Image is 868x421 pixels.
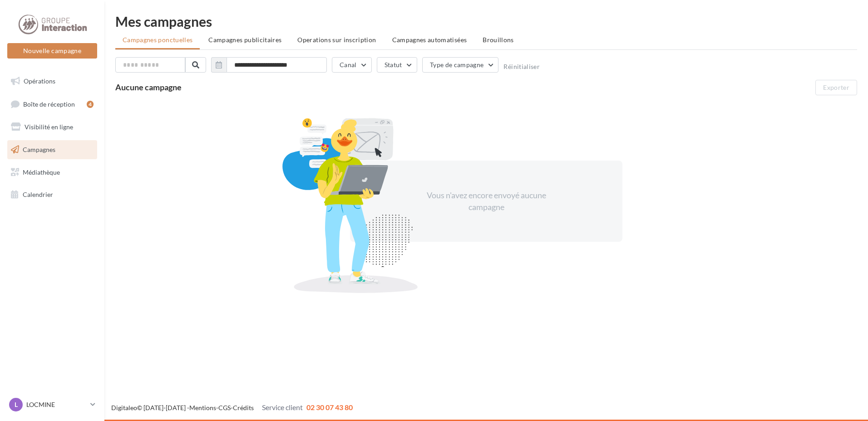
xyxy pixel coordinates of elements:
a: Calendrier [5,185,99,204]
span: Campagnes [23,146,55,153]
span: Campagnes publicitaires [208,36,281,44]
span: Brouillons [483,36,514,44]
p: LOCMINE [26,400,87,409]
button: Nouvelle campagne [7,43,97,59]
a: Opérations [5,72,99,91]
a: L LOCMINE [7,396,97,413]
a: CGS [218,404,231,411]
a: Boîte de réception4 [5,94,99,114]
span: Operations sur inscription [297,36,376,44]
span: Calendrier [23,191,53,198]
div: 4 [87,101,94,108]
button: Type de campagne [422,57,499,73]
a: Digitaleo [111,404,137,411]
a: Mentions [189,404,216,411]
a: Crédits [233,404,254,411]
div: Vous n'avez encore envoyé aucune campagne [408,190,564,213]
span: 02 30 07 43 80 [306,403,353,411]
a: Campagnes [5,140,99,159]
span: L [15,400,18,409]
span: Service client [262,403,303,411]
span: Opérations [24,77,55,85]
span: Boîte de réception [23,100,75,108]
div: Mes campagnes [115,15,857,28]
button: Réinitialiser [503,63,540,70]
span: Visibilité en ligne [25,123,73,131]
a: Médiathèque [5,163,99,182]
button: Statut [377,57,417,73]
span: Aucune campagne [115,82,182,92]
span: Médiathèque [23,168,60,176]
span: Campagnes automatisées [392,36,467,44]
button: Exporter [815,80,857,95]
button: Canal [332,57,372,73]
span: © [DATE]-[DATE] - - - [111,404,353,411]
a: Visibilité en ligne [5,117,99,137]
